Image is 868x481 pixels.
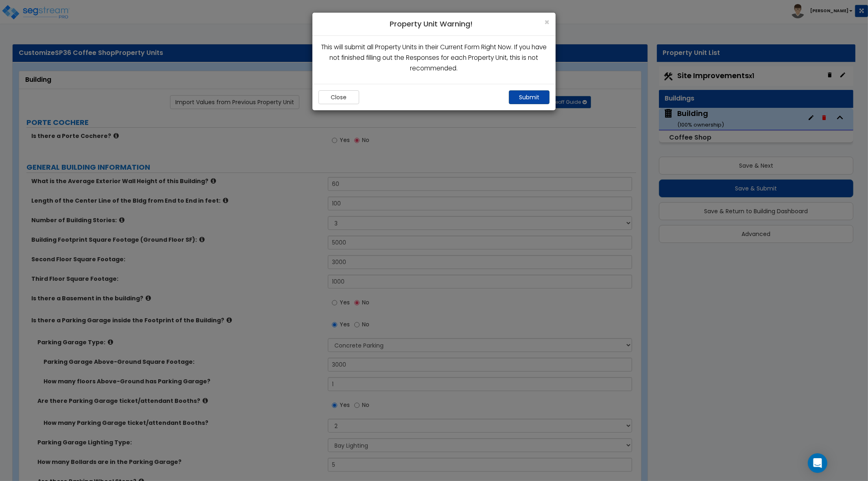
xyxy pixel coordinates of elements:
span: × [544,16,550,28]
p: This will submit all Property Units in their Current Form Right Now. If you have not finished fil... [318,42,550,74]
button: Close [318,90,359,104]
h4: Property Unit Warning! [318,19,550,29]
button: Close [544,18,550,26]
div: Open Intercom Messenger [808,453,827,473]
button: Submit [509,90,550,104]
